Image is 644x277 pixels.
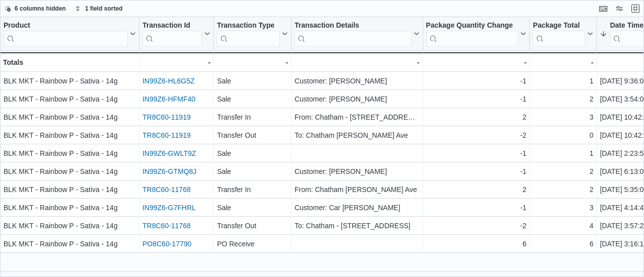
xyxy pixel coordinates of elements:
div: Sale [217,165,288,177]
span: 6 columns hidden [15,5,66,13]
div: From: Chatham [PERSON_NAME] Ave [294,183,419,196]
div: 4 [533,220,593,232]
div: Customer: Car [PERSON_NAME] [294,202,419,214]
div: 2 [533,183,593,196]
div: Customer: [PERSON_NAME] [294,165,419,177]
button: Product [4,21,136,47]
div: 3 [533,111,593,123]
div: BLK MKT - Rainbow P - Sativa - 14g [4,165,136,177]
div: BLK MKT - Rainbow P - Sativa - 14g [4,220,136,232]
div: - [217,56,288,68]
div: Transaction Id [142,21,202,31]
div: To: Chatham - [STREET_ADDRESS] [294,220,419,232]
div: Transfer In [217,183,288,196]
div: To: Chatham [PERSON_NAME] Ave [294,129,419,141]
div: PO Receive [217,238,288,250]
div: -2 [426,129,527,141]
a: IN99Z6-G7FHRL [142,204,196,212]
a: IN99Z6-GWLT9Z [142,149,196,157]
div: 2 [533,165,593,177]
a: IN99Z6-GTMQ8J [142,167,196,175]
div: Transfer In [217,111,288,123]
div: 1 [533,75,593,87]
div: BLK MKT - Rainbow P - Sativa - 14g [4,75,136,87]
div: Transaction Id URL [142,21,202,47]
div: BLK MKT - Rainbow P - Sativa - 14g [4,147,136,159]
div: BLK MKT - Rainbow P - Sativa - 14g [4,129,136,141]
div: BLK MKT - Rainbow P - Sativa - 14g [4,238,136,250]
div: Product [4,21,128,47]
a: PO8C60-17790 [142,240,191,248]
div: Sale [217,202,288,214]
div: 3 [533,202,593,214]
button: Package Quantity Change [426,21,527,47]
a: TR8C60-11768 [142,222,191,230]
a: IN99Z6-HFMF40 [142,95,195,103]
div: Transfer Out [217,129,288,141]
button: Keyboard shortcuts [597,3,609,15]
div: Customer: [PERSON_NAME] [294,93,419,105]
div: 2 [533,93,593,105]
div: Customer: [PERSON_NAME] [294,75,419,87]
div: Product [4,21,128,31]
button: Exit fullscreen [629,3,641,15]
div: BLK MKT - Rainbow P - Sativa - 14g [4,93,136,105]
div: -1 [426,165,527,177]
div: BLK MKT - Rainbow P - Sativa - 14g [4,202,136,214]
div: Sale [217,93,288,105]
div: Transaction Type [217,21,280,31]
button: Transaction Type [217,21,288,47]
div: 6 [426,238,527,250]
div: Package Total [533,21,585,47]
a: TR8C60-11768 [142,186,191,194]
button: 6 columns hidden [1,3,70,15]
div: -1 [426,75,527,87]
div: Totals [3,56,136,68]
div: Package Total [533,21,585,31]
a: IN99Z6-HL6G5Z [142,77,194,85]
a: TR8C60-11919 [142,113,191,121]
div: -1 [426,202,527,214]
div: Sale [217,75,288,87]
div: -2 [426,220,527,232]
div: 2 [426,183,527,196]
div: - [533,56,593,68]
div: - [294,56,419,68]
div: 6 [533,238,593,250]
div: -1 [426,93,527,105]
div: - [426,56,527,68]
button: Display options [613,3,625,15]
div: -1 [426,147,527,159]
div: From: Chatham - [STREET_ADDRESS] [294,111,419,123]
a: TR8C60-11919 [142,131,191,139]
div: 2 [426,111,527,123]
div: Sale [217,147,288,159]
div: Package Quantity Change [426,21,519,47]
div: BLK MKT - Rainbow P - Sativa - 14g [4,183,136,196]
span: 1 field sorted [85,5,123,13]
button: Transaction Id [142,21,210,47]
div: Package Quantity Change [426,21,519,31]
div: 0 [533,129,593,141]
button: Package Total [533,21,593,47]
div: BLK MKT - Rainbow P - Sativa - 14g [4,111,136,123]
button: 1 field sorted [71,3,127,15]
div: Transaction Details [294,21,411,47]
div: Transaction Type [217,21,280,47]
div: - [142,56,210,68]
div: Transaction Details [294,21,411,31]
div: 1 [533,147,593,159]
button: Transaction Details [294,21,419,47]
div: Transfer Out [217,220,288,232]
